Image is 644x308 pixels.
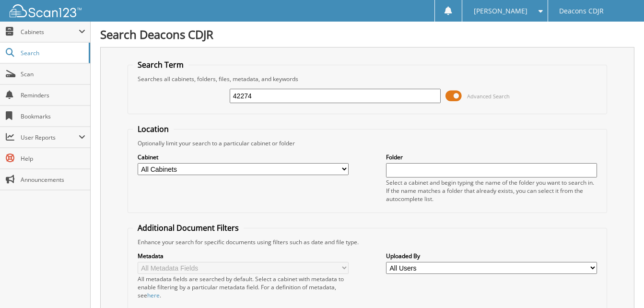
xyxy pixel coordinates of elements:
[133,59,188,70] legend: Search Term
[21,133,79,142] span: User Reports
[21,28,79,36] span: Cabinets
[147,291,160,299] a: here
[21,176,85,184] span: Announcements
[138,153,349,161] label: Cabinet
[133,124,174,134] legend: Location
[386,252,597,260] label: Uploaded By
[474,8,527,14] span: [PERSON_NAME]
[100,26,634,42] h1: Search Deacons CDJR
[133,223,244,233] legend: Additional Document Filters
[386,178,597,203] div: Select a cabinet and begin typing the name of the folder you want to search in. If the name match...
[21,49,84,57] span: Search
[386,153,597,161] label: Folder
[10,4,82,17] img: scan123-logo-white.svg
[138,275,349,299] div: All metadata fields are searched by default. Select a cabinet with metadata to enable filtering b...
[138,252,349,260] label: Metadata
[21,154,85,163] span: Help
[133,75,602,83] div: Searches all cabinets, folders, files, metadata, and keywords
[133,139,602,147] div: Optionally limit your search to a particular cabinet or folder
[596,262,644,308] iframe: Chat Widget
[559,8,604,14] span: Deacons CDJR
[467,93,510,100] span: Advanced Search
[21,70,85,78] span: Scan
[21,112,85,120] span: Bookmarks
[133,238,602,246] div: Enhance your search for specific documents using filters such as date and file type.
[21,91,85,99] span: Reminders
